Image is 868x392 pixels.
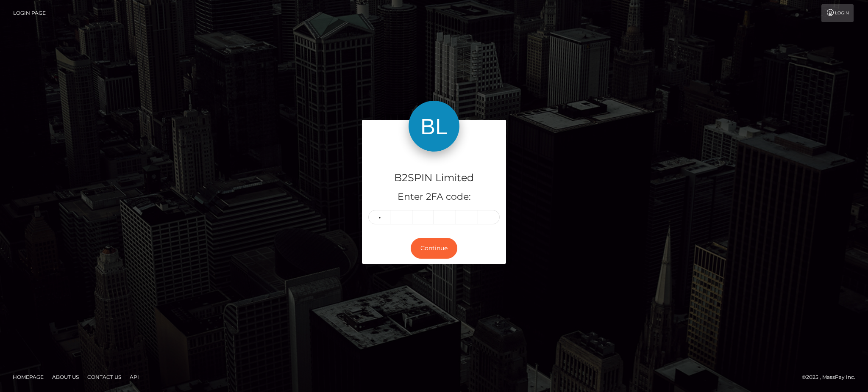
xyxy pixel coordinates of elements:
a: About Us [49,370,82,384]
button: Continue [411,238,457,259]
h4: B2SPIN Limited [368,171,500,185]
a: Login Page [13,4,46,22]
a: Homepage [9,370,47,384]
a: Login [821,4,854,22]
a: API [126,370,142,384]
a: Contact Us [84,370,125,384]
div: © 2025 , MassPay Inc. [802,373,862,382]
img: B2SPIN Limited [409,101,459,152]
h5: Enter 2FA code: [368,190,500,204]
